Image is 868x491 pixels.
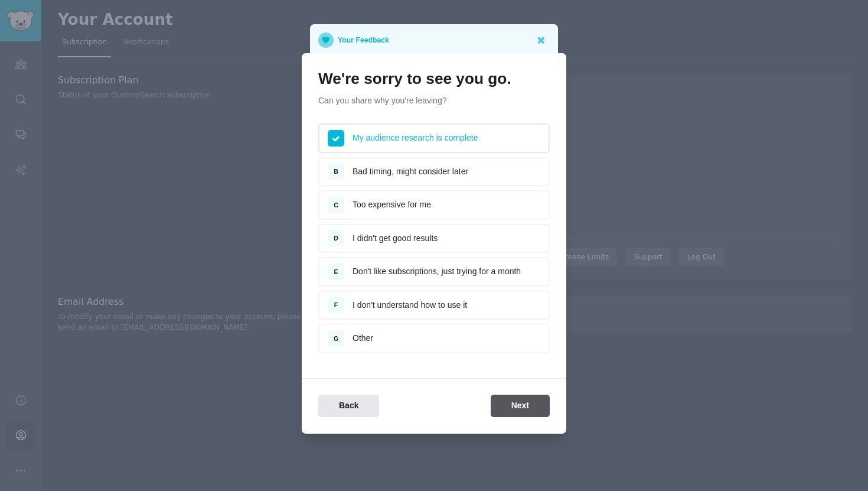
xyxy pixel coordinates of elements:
[334,235,338,242] span: D
[334,268,338,275] span: E
[491,395,550,418] button: Next
[334,168,338,175] span: B
[318,70,550,89] h1: We're sorry to see you go.
[318,395,379,418] button: Back
[334,335,338,342] span: G
[338,32,389,48] p: Your Feedback
[334,301,338,308] span: F
[318,95,550,107] p: Can you share why you're leaving?
[334,201,338,209] span: C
